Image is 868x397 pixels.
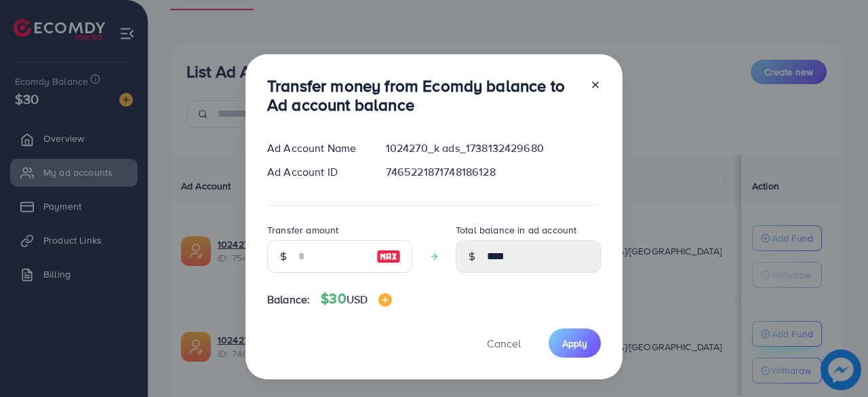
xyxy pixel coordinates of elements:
span: USD [347,292,368,307]
div: 1024270_k ads_1738132429680 [375,140,612,156]
span: Cancel [487,336,521,351]
div: Ad Account ID [256,164,375,180]
span: Balance: [267,292,310,307]
h4: $30 [321,290,392,307]
label: Total balance in ad account [456,223,576,237]
h3: Transfer money from Ecomdy balance to Ad account balance [267,76,579,115]
div: 7465221871748186128 [375,164,612,180]
label: Transfer amount [267,223,338,237]
div: Ad Account Name [256,140,375,156]
img: image [376,248,401,265]
img: image [378,293,392,307]
button: Apply [549,328,601,358]
button: Cancel [470,328,538,358]
span: Apply [562,337,587,350]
